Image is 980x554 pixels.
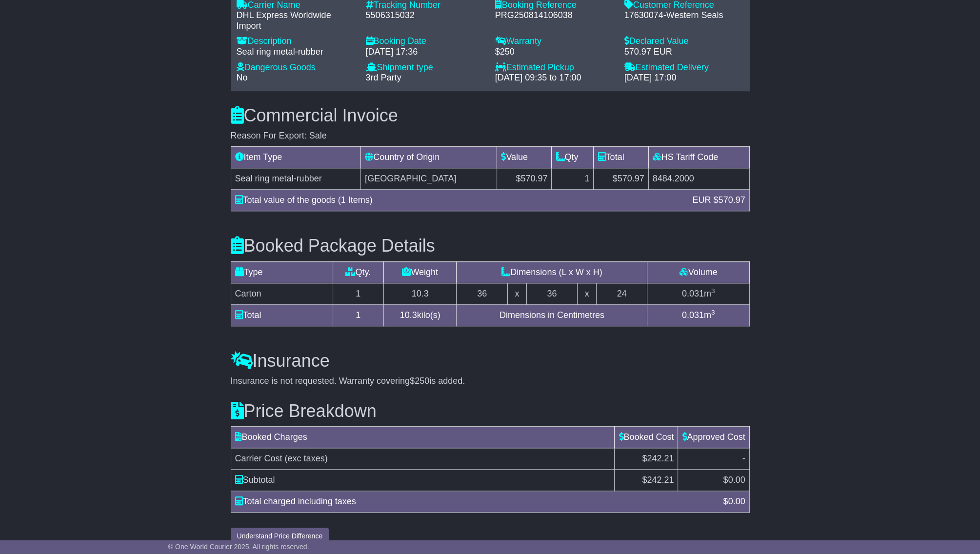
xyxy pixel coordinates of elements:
td: 24 [596,283,647,304]
button: Understand Price Difference [231,528,329,545]
sup: 3 [711,287,715,295]
td: Dimensions (L x W x H) [457,261,647,283]
span: 10.3 [400,310,417,320]
h3: Price Breakdown [231,401,750,421]
td: Approved Cost [678,427,749,448]
div: Estimated Delivery [624,62,744,73]
div: Seal ring metal-rubber [237,47,356,58]
span: 0.031 [682,289,704,298]
td: m [647,283,749,304]
div: EUR $570.97 [687,194,750,207]
td: Item Type [231,147,361,168]
td: Dimensions in Centimetres [457,304,647,326]
td: m [647,304,749,326]
td: Booked Charges [231,427,615,448]
span: © One World Courier 2025. All rights reserved. [168,543,309,551]
td: $570.97 [497,168,552,190]
td: [GEOGRAPHIC_DATA] [361,168,497,190]
td: kilo(s) [384,304,457,326]
td: Weight [384,261,457,283]
div: [DATE] 17:36 [366,47,485,58]
td: Subtotal [231,470,615,491]
td: x [578,283,597,304]
div: 5506315032 [366,10,485,21]
div: $ [718,495,750,508]
div: Total charged including taxes [230,495,719,508]
td: Booked Cost [615,427,678,448]
div: $250 [495,47,615,58]
td: 36 [457,283,508,304]
div: 570.97 EUR [624,47,744,58]
sup: 3 [711,309,715,316]
td: Value [497,147,552,168]
td: Country of Origin [361,147,497,168]
div: Description [237,36,356,47]
td: Carton [231,283,333,304]
td: x [507,283,526,304]
td: HS Tariff Code [648,147,749,168]
h3: Commercial Invoice [231,106,750,125]
td: 1 [333,283,384,304]
td: $ [615,470,678,491]
span: $250 [410,376,429,386]
td: 1 [552,168,594,190]
td: $ [678,470,749,491]
span: 0.00 [728,475,745,485]
td: $570.97 [594,168,648,190]
div: Dangerous Goods [237,62,356,73]
span: (exc taxes) [285,454,328,463]
div: Reason For Export: Sale [231,131,750,141]
div: [DATE] 09:35 to 17:00 [495,73,615,83]
div: 17630074-Western Seals [624,10,744,21]
td: Type [231,261,333,283]
div: Total value of the goods (1 Items) [230,194,688,207]
td: Qty. [333,261,384,283]
span: 0.00 [728,496,745,506]
span: - [742,454,745,463]
td: Qty [552,147,594,168]
td: 10.3 [384,283,457,304]
div: DHL Express Worldwide Import [237,10,356,31]
span: 3rd Party [366,73,401,82]
td: 1 [333,304,384,326]
div: PRG250814106038 [495,10,615,21]
span: No [237,73,248,82]
td: Total [231,304,333,326]
div: [DATE] 17:00 [624,73,744,83]
span: 0.031 [682,310,704,320]
div: Declared Value [624,36,744,47]
div: Booking Date [366,36,485,47]
div: Warranty [495,36,615,47]
td: 36 [526,283,578,304]
div: Insurance is not requested. Warranty covering is added. [231,376,750,387]
span: Carrier Cost [235,454,282,463]
td: 8484.2000 [648,168,749,190]
div: Shipment type [366,62,485,73]
div: Estimated Pickup [495,62,615,73]
td: Seal ring metal-rubber [231,168,361,190]
span: $242.21 [642,454,674,463]
td: Volume [647,261,749,283]
h3: Insurance [231,351,750,371]
span: 242.21 [647,475,674,485]
td: Total [594,147,648,168]
h3: Booked Package Details [231,236,750,256]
